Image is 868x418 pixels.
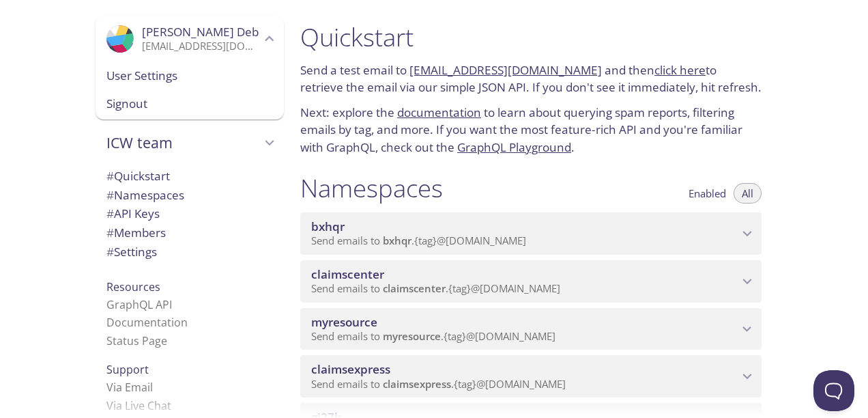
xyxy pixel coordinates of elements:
div: claimscenter namespace [300,260,762,303]
div: Quickstart [96,167,284,186]
span: API Keys [106,206,160,221]
div: Team Settings [96,242,284,262]
span: ICW team [106,133,261,152]
span: # [106,206,114,221]
span: Send emails to . {tag} @[DOMAIN_NAME] [311,281,560,295]
div: ICW team [96,125,284,161]
span: # [106,225,114,240]
div: API Keys [96,204,284,223]
a: click here [654,62,706,78]
div: Purbita Deb [96,16,284,61]
span: bxhqr [311,219,345,234]
span: User Settings [106,67,273,85]
span: Namespaces [106,187,184,203]
a: Documentation [106,315,188,330]
span: claimsexpress [383,377,451,391]
span: bxhqr [383,234,411,247]
div: bxhqr namespace [300,212,762,255]
p: Next: explore the to learn about querying spam reports, filtering emails by tag, and more. If you... [300,104,762,156]
span: Settings [106,244,157,260]
div: User Settings [96,61,284,90]
span: claimscenter [383,281,446,295]
span: # [106,187,114,203]
span: Members [106,225,166,240]
span: claimscenter [311,266,384,282]
h1: Quickstart [300,22,762,53]
span: # [106,244,114,260]
span: Signout [106,95,273,113]
span: # [106,168,114,184]
span: Send emails to . {tag} @[DOMAIN_NAME] [311,329,555,343]
iframe: Help Scout Beacon - Open [813,370,854,411]
a: GraphQL Playground [457,139,571,155]
span: Support [106,362,149,377]
div: Signout [96,89,284,120]
span: myresource [383,329,441,343]
div: myresource namespace [300,308,762,350]
span: Send emails to . {tag} @[DOMAIN_NAME] [311,234,526,247]
div: Namespaces [96,186,284,205]
a: documentation [397,104,481,120]
span: myresource [311,314,377,330]
span: Quickstart [106,168,170,184]
button: Enabled [680,183,734,204]
p: [EMAIL_ADDRESS][DOMAIN_NAME] [142,40,261,53]
div: Members [96,223,284,242]
a: GraphQL API [106,297,172,312]
a: Via Email [106,380,153,395]
span: Resources [106,279,160,294]
span: Send emails to . {tag} @[DOMAIN_NAME] [311,377,566,391]
button: All [734,183,762,204]
span: [PERSON_NAME] Deb [142,24,259,40]
p: Send a test email to and then to retrieve the email via our simple JSON API. If you don't see it ... [300,61,762,96]
a: [EMAIL_ADDRESS][DOMAIN_NAME] [409,62,602,78]
div: claimsexpress namespace [300,355,762,398]
h1: Namespaces [300,173,443,204]
a: Status Page [106,333,167,348]
span: claimsexpress [311,361,390,377]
